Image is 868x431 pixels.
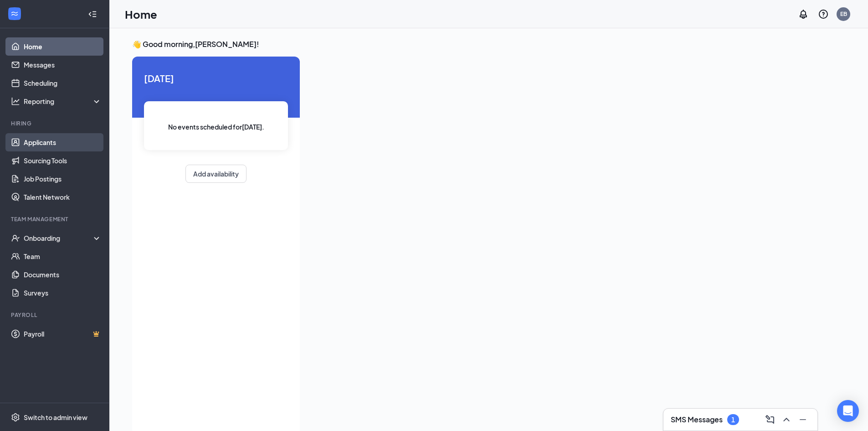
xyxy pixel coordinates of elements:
button: Add availability [185,165,247,183]
div: Hiring [11,119,100,127]
svg: QuestionInfo [818,9,829,20]
svg: Analysis [11,97,20,106]
div: Onboarding [24,234,94,243]
div: EB [840,10,847,18]
div: Switch to admin view [24,413,87,422]
a: PayrollCrown [24,325,102,343]
svg: WorkstreamLogo [10,9,19,18]
a: Messages [24,56,102,74]
button: Minimize [796,412,810,427]
svg: ComposeMessage [765,414,776,425]
a: Sourcing Tools [24,151,102,170]
span: [DATE] [144,71,288,85]
a: Job Postings [24,170,102,188]
svg: UserCheck [11,234,20,243]
div: Open Intercom Messenger [837,400,859,422]
svg: Settings [11,413,20,422]
button: ComposeMessage [763,412,777,427]
svg: Minimize [797,414,808,425]
svg: ChevronUp [781,414,792,425]
div: Reporting [24,97,102,106]
svg: Notifications [798,9,809,20]
h3: SMS Messages [671,415,723,425]
a: Team [24,247,102,265]
a: Surveys [24,284,102,302]
a: Home [24,37,102,56]
svg: Collapse [88,10,97,19]
div: 1 [731,416,735,424]
span: No events scheduled for [DATE] . [168,122,264,132]
a: Applicants [24,133,102,151]
a: Documents [24,265,102,284]
a: Talent Network [24,188,102,206]
h1: Home [125,6,157,22]
div: Team Management [11,215,100,223]
a: Scheduling [24,74,102,92]
button: ChevronUp [779,412,794,427]
h3: 👋 Good morning, [PERSON_NAME] ! [132,39,817,49]
div: Payroll [11,311,100,319]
